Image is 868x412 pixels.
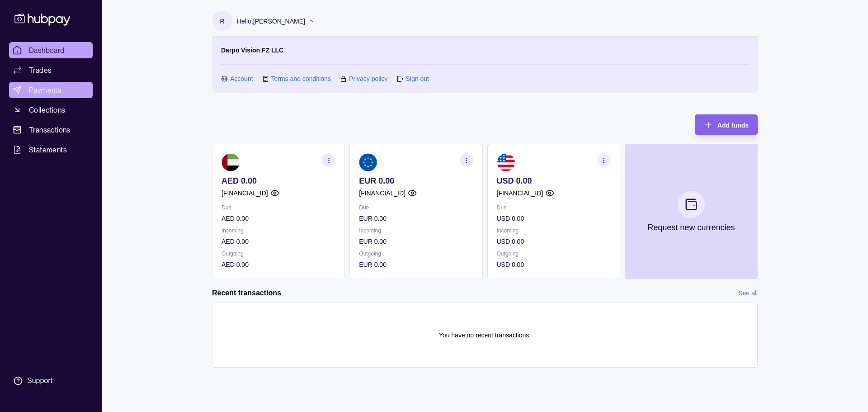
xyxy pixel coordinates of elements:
a: Statements [9,142,93,158]
span: Statements [29,144,67,155]
img: eu [359,153,377,171]
span: Trades [29,65,52,76]
span: Collections [29,104,65,115]
p: USD 0.00 [497,260,611,270]
p: [FINANCIAL_ID] [497,188,543,198]
p: EUR 0.00 [359,237,473,246]
p: Outgoing [497,249,611,259]
p: EUR 0.00 [359,176,473,186]
span: Add funds [717,122,749,129]
img: us [497,153,515,171]
p: EUR 0.00 [359,260,473,270]
a: Terms and conditions [271,74,331,84]
a: Privacy policy [349,74,388,84]
span: Transactions [29,124,71,135]
div: Support [27,376,52,386]
p: Request new currencies [647,223,735,232]
a: Dashboard [9,42,93,58]
img: ae [222,153,240,171]
p: Incoming [222,226,335,236]
span: Dashboard [29,45,65,56]
p: AED 0.00 [222,213,335,223]
a: Sign out [406,74,429,84]
span: Payments [29,85,61,95]
p: Outgoing [359,249,473,259]
p: Incoming [359,226,473,236]
p: You have no recent transactions. [439,330,531,340]
button: Add funds [695,114,758,135]
p: USD 0.00 [497,213,611,223]
p: AED 0.00 [222,237,335,246]
a: Payments [9,82,93,98]
a: Support [9,371,93,390]
p: EUR 0.00 [359,213,473,223]
p: Outgoing [222,249,335,259]
a: Transactions [9,122,93,138]
p: USD 0.00 [497,176,611,186]
p: [FINANCIAL_ID] [359,188,406,198]
p: Incoming [497,226,611,236]
p: Due [497,203,611,213]
p: AED 0.00 [222,260,335,270]
p: [FINANCIAL_ID] [222,188,268,198]
button: Request new currencies [625,144,758,279]
p: R [220,16,224,26]
h2: Recent transactions [212,288,281,298]
p: Darpo Vision FZ LLC [221,45,283,55]
a: Collections [9,102,93,118]
p: AED 0.00 [222,176,335,186]
a: See all [738,288,758,298]
p: Due [222,203,335,213]
p: Hello, [PERSON_NAME] [237,16,305,26]
p: USD 0.00 [497,237,611,246]
a: Account [230,74,253,84]
p: Due [359,203,473,213]
a: Trades [9,62,93,78]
